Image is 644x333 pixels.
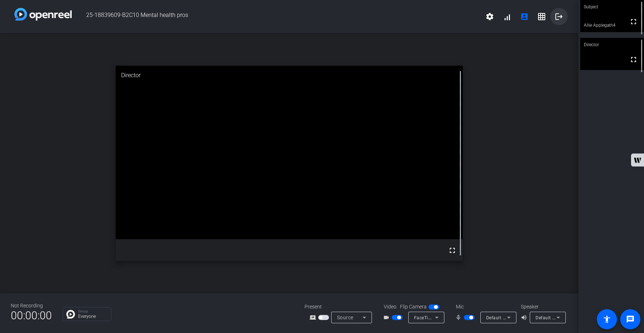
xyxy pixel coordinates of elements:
span: Default - AirPods [486,315,522,320]
mat-icon: message [626,315,635,324]
mat-icon: logout [555,12,563,21]
span: Default - AirPods [536,315,572,320]
div: Present [305,303,377,311]
p: Everyone [78,314,107,319]
mat-icon: fullscreen [629,55,638,64]
div: Not Recording [11,302,52,310]
mat-icon: mic_none [455,313,464,322]
p: Group [78,310,107,313]
span: Flip Camera [400,303,427,311]
img: Chat Icon [66,310,75,319]
mat-icon: fullscreen [448,246,457,255]
button: signal_cellular_alt [498,8,516,25]
div: Speaker [521,303,564,311]
span: Source [337,315,354,320]
span: 25-18839609-B2C10 Mental health pros [72,8,481,25]
mat-icon: grid_on [537,12,546,21]
mat-icon: screen_share_outline [310,313,318,322]
div: Director [116,66,463,85]
span: Video [384,303,396,311]
div: Director [580,38,644,52]
mat-icon: account_box [520,12,529,21]
mat-icon: volume_up [521,313,529,322]
mat-icon: accessibility [603,315,611,324]
span: FaceTime HD Camera (Built-in) (05ac:8514) [414,315,507,320]
img: white-gradient.svg [14,8,72,21]
mat-icon: settings [485,12,494,21]
div: Mic [449,303,521,311]
mat-icon: videocam_outline [383,313,392,322]
mat-icon: fullscreen [629,17,638,26]
span: 00:00:00 [11,307,52,324]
